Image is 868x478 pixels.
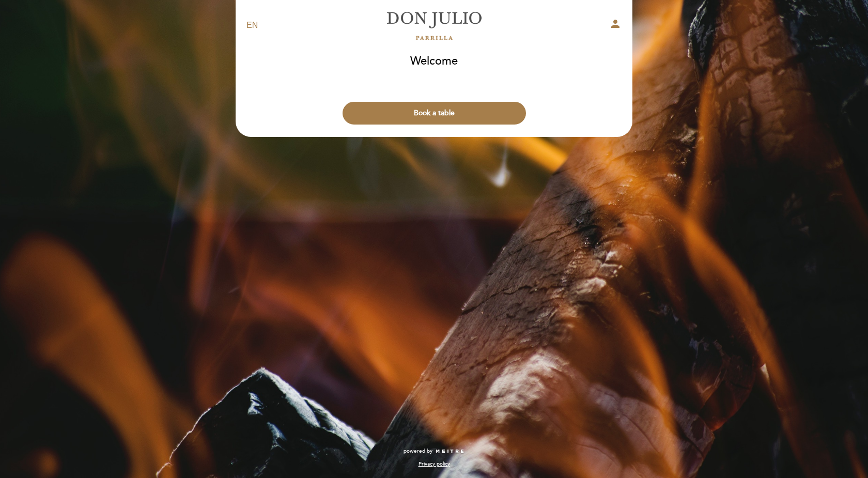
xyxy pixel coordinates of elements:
[369,11,499,40] a: [PERSON_NAME]
[404,448,464,455] a: powered by
[435,449,464,454] img: MEITRE
[404,448,432,455] span: powered by
[609,18,622,30] i: person
[410,55,458,68] h1: Welcome
[419,460,450,468] a: Privacy policy
[343,102,526,125] button: Book a table
[609,18,622,34] button: person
